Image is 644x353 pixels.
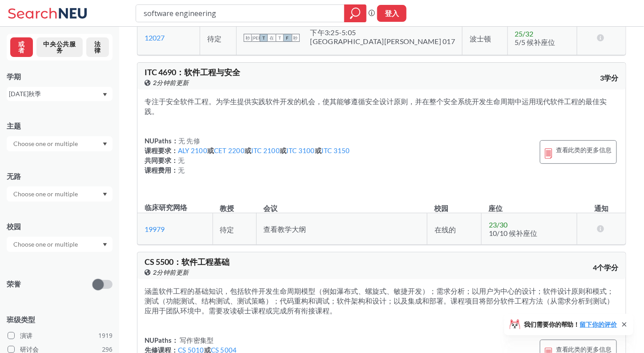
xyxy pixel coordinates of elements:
[145,336,178,344] font: NUPaths：
[43,40,76,54] font: 中央公共服务
[286,35,289,41] font: F
[7,87,113,101] div: 2025年秋季下拉箭头
[153,79,189,86] font: 2分钟前更新
[178,166,185,174] font: 无
[310,37,455,45] font: [GEOGRAPHIC_DATA][PERSON_NAME] 017
[207,34,221,43] font: 待定
[145,97,607,115] font: 专注于安全软件工程。为学生提供实践软件开发的机会，使其能够遵循安全设计原则，并在整个安全系统开发生命周期中运用现代软件工程的最佳实践。
[489,229,537,237] font: 10/10 候补座位
[7,187,113,202] div: 下拉箭头
[350,7,361,20] svg: 放大镜
[344,4,366,22] div: 放大镜
[322,146,350,154] a: ITC 3150
[270,35,274,41] font: 在
[523,29,526,38] font: /
[145,225,165,233] a: 19979
[497,220,499,229] font: /
[580,321,617,328] font: 留下你的评价
[9,90,41,97] font: [DATE]秋季
[385,9,399,17] font: 登入
[145,67,157,77] font: ITC
[280,146,286,154] font: 或
[470,34,491,43] font: 波士顿
[36,37,83,57] button: 中央公共服务
[7,172,21,180] font: 无路
[594,203,608,212] font: 通知
[103,243,107,247] svg: 下拉箭头
[103,93,107,97] svg: 下拉箭头
[251,146,280,154] a: ITC 2100
[103,193,107,196] svg: 下拉箭头
[515,29,523,38] font: 25
[315,146,322,154] font: 或
[377,5,407,22] button: 登入
[262,35,265,41] font: T
[18,40,25,54] font: 或者
[143,6,338,21] input: 班级、教授、课程号、“短语”
[7,72,21,81] font: 学期
[515,38,555,46] font: 5/5 候补座位
[264,225,306,233] font: 查看教学大纲
[173,257,181,267] font: ：
[98,331,113,340] font: 1919
[184,67,240,77] font: 软件工程与安全
[278,35,281,41] font: T
[7,280,21,288] font: 荣誉
[556,146,612,154] font: 查看此类的更多信息
[145,287,614,315] font: 涵盖软件工程的基础知识，包括软件开发生命周期模型（例如瀑布式、螺旋式、敏捷开发）；需求分析；以用户为中心的设计；软件设计原则和模式；测试（功能测试、结构测试、测试策略）；代码重构和调试；软件架构...
[263,203,278,212] font: 会议
[499,220,507,229] font: 30
[158,67,176,77] font: 4690
[207,146,214,154] font: 或
[145,166,178,174] font: 课程费用：
[286,146,315,154] a: ITC 3100
[156,257,173,267] font: 5500
[86,37,109,57] button: 法律
[94,40,101,54] font: 法律
[178,156,185,164] font: 无
[526,29,534,38] font: 32
[600,73,619,82] font: 3学分
[9,239,84,250] input: Choose one or multiple
[145,137,178,145] font: NUPaths：
[524,321,580,328] font: 我们需要你的帮助！
[145,33,165,42] a: 12027
[145,257,154,267] font: CS
[145,156,178,164] font: 共同要求：
[245,146,251,154] font: 或
[435,203,449,212] font: 校园
[180,336,213,344] font: 写作密集型
[7,136,113,151] div: 下拉箭头
[7,237,113,252] div: 下拉箭头
[435,226,456,234] font: 在线的
[181,257,229,267] font: 软件工程基础
[20,331,32,340] font: 演讲
[220,203,234,212] font: 教授
[9,138,84,149] input: Choose one or multiple
[489,203,503,212] font: 座位
[489,220,497,229] font: 23
[214,146,245,154] a: CET 2200
[593,263,619,272] font: 4个学分
[246,35,250,41] font: 秒
[178,146,207,154] a: ALY 2100
[9,89,102,99] div: 2025年秋季
[176,67,184,77] font: ：
[9,189,84,199] input: Choose one or multiple
[178,137,200,145] font: 无 先修
[7,122,21,130] font: 主题
[153,268,189,276] font: 2分钟前更新
[294,35,298,41] font: 秒
[220,226,234,234] font: 待定
[145,203,187,211] font: 临床研究网络
[310,28,339,37] font: 下午3:25
[556,345,612,353] font: 查看此类的更多信息
[10,37,33,57] button: 或者
[145,146,178,154] font: 课程要求：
